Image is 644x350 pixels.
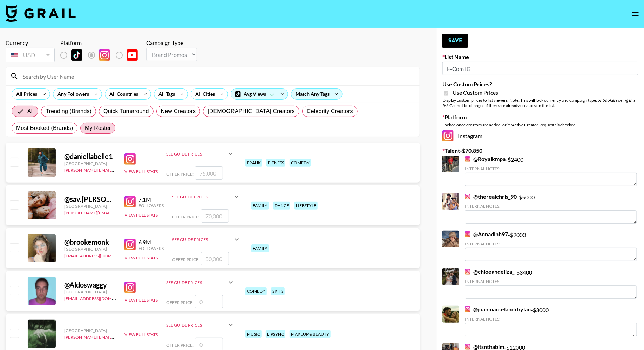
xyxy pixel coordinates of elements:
[294,202,318,210] div: lifestyle
[64,204,116,209] div: [GEOGRAPHIC_DATA]
[64,195,116,204] div: @ sav.[PERSON_NAME]
[64,289,116,295] div: [GEOGRAPHIC_DATA]
[191,89,216,99] div: All Cities
[172,214,199,219] span: Offer Price:
[290,330,331,338] div: makeup & beauty
[307,107,353,115] span: Celebrity Creators
[124,282,136,293] img: Instagram
[266,330,285,338] div: lipsync
[465,231,508,238] a: @Annadinh97
[465,194,470,199] img: Instagram
[290,159,311,167] div: comedy
[46,107,91,115] span: Trending (Brands)
[16,124,73,132] span: Most Booked (Brands)
[53,89,90,99] div: Any Followers
[124,212,158,218] button: View Full Stats
[138,203,164,208] div: Followers
[465,204,637,209] div: Internal Notes:
[465,156,506,163] a: @Royalkmpa
[64,328,116,333] div: [GEOGRAPHIC_DATA]
[465,156,470,162] img: Instagram
[154,89,176,99] div: All Tags
[99,49,110,61] img: Instagram
[64,295,135,301] a: [EMAIL_ADDRESS][DOMAIN_NAME]
[60,39,143,46] div: Platform
[465,279,637,284] div: Internal Notes:
[208,107,295,115] span: [DEMOGRAPHIC_DATA] Creators
[6,46,55,64] div: Currency is locked to USD
[124,169,158,174] button: View Full Stats
[166,317,235,334] div: See Guide Prices
[166,145,235,162] div: See Guide Prices
[201,252,229,265] input: 50,000
[201,209,229,223] input: 70,000
[172,188,241,205] div: See Guide Prices
[245,159,262,167] div: prank
[465,166,637,171] div: Internal Notes:
[166,274,235,291] div: See Guide Prices
[251,244,269,252] div: family
[166,323,226,328] div: See Guide Prices
[273,202,290,210] div: dance
[231,89,288,99] div: Avg Views
[465,269,470,275] img: Instagram
[138,196,164,203] div: 7.1M
[166,343,194,348] span: Offer Price:
[465,316,637,322] div: Internal Notes:
[85,124,111,132] span: My Roster
[124,196,136,207] img: Instagram
[166,300,194,305] span: Offer Price:
[124,332,158,337] button: View Full Stats
[195,295,223,308] input: 0
[465,268,637,299] div: - $ 3400
[64,246,116,252] div: [GEOGRAPHIC_DATA]
[453,89,498,96] span: Use Custom Prices
[442,122,638,127] div: Locked once creators are added, or if "Active Creator Request" is checked.
[71,49,82,61] img: TikTok
[442,53,638,60] label: List Name
[64,209,168,216] a: [PERSON_NAME][EMAIL_ADDRESS][DOMAIN_NAME]
[124,255,158,260] button: View Full Stats
[64,166,168,173] a: [PERSON_NAME][EMAIL_ADDRESS][DOMAIN_NAME]
[172,257,199,262] span: Offer Price:
[245,330,262,338] div: music
[465,306,531,313] a: @juanmarcelandrhylan
[103,107,149,115] span: Quick Turnaround
[442,147,638,154] label: Talent - $ 70,850
[172,237,232,242] div: See Guide Prices
[465,306,470,312] img: Instagram
[6,5,76,22] img: Grail Talent
[19,71,415,82] input: Search by User Name
[465,306,637,336] div: - $ 3000
[64,161,116,166] div: [GEOGRAPHIC_DATA]
[166,151,226,157] div: See Guide Prices
[27,107,34,115] span: All
[442,81,638,88] label: Use Custom Prices?
[465,241,637,246] div: Internal Notes:
[6,39,55,46] div: Currency
[629,7,643,21] button: open drawer
[465,193,637,224] div: - $ 5000
[442,130,638,141] div: Instagram
[64,252,135,258] a: [EMAIL_ADDRESS][DOMAIN_NAME]
[146,39,197,46] div: Campaign Type
[465,344,470,350] img: Instagram
[465,268,514,275] a: @chloeandeliza_
[271,287,285,295] div: skits
[124,297,158,303] button: View Full Stats
[60,48,143,62] div: List locked to Instagram.
[64,333,168,340] a: [PERSON_NAME][EMAIL_ADDRESS][DOMAIN_NAME]
[7,49,53,61] div: USD
[161,107,196,115] span: New Creators
[465,156,637,186] div: - $ 2400
[465,231,470,237] img: Instagram
[166,171,194,177] span: Offer Price:
[291,89,342,99] div: Match Any Tags
[442,98,635,108] em: for bookers using this list
[124,153,136,165] img: Instagram
[442,34,468,48] button: Save
[124,239,136,250] img: Instagram
[127,49,138,61] img: YouTube
[105,89,140,99] div: All Countries
[442,98,638,108] div: Display custom prices to list viewers. Note: This will lock currency and campaign type . Cannot b...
